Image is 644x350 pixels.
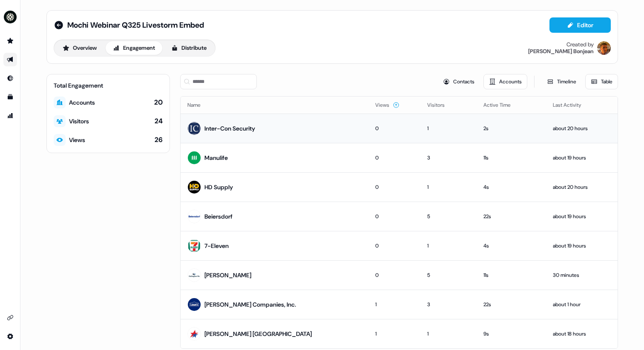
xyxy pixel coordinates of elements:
[375,154,413,162] div: 0
[553,212,611,221] div: about 19 hours
[204,154,228,162] div: Manulife
[375,300,413,309] div: 1
[106,41,162,55] button: Engagement
[204,330,312,338] div: [PERSON_NAME] [GEOGRAPHIC_DATA]
[154,98,163,107] div: 20
[427,300,470,309] div: 3
[427,154,470,162] div: 3
[483,300,540,309] div: 22s
[483,242,540,250] div: 4s
[553,242,611,250] div: about 19 hours
[566,41,594,48] div: Created by
[553,330,611,338] div: about 18 hours
[483,154,540,162] div: 11s
[585,74,618,89] button: Table
[427,271,470,279] div: 5
[553,124,611,133] div: about 20 hours
[69,117,89,125] div: Visitors
[427,212,470,221] div: 5
[427,124,470,133] div: 1
[375,124,413,133] div: 0
[375,212,413,221] div: 0
[483,97,521,113] button: Active Time
[483,271,540,279] div: 11s
[67,20,204,30] span: Mochi Webinar Q325 Livestorm Embed
[528,48,594,55] div: [PERSON_NAME] Bonjean
[204,242,229,250] div: 7-Eleven
[204,271,251,279] div: [PERSON_NAME]
[3,53,17,66] a: Go to outbound experience
[427,183,470,191] div: 1
[55,41,104,55] button: Overview
[204,212,233,221] div: Beiersdorf
[155,117,163,126] div: 24
[181,97,368,114] th: Name
[3,311,17,324] a: Go to integrations
[69,136,85,144] div: Views
[3,109,17,122] a: Go to attribution
[553,271,611,279] div: 30 minutes
[375,242,413,250] div: 0
[204,300,296,309] div: [PERSON_NAME] Companies, Inc.
[204,183,233,191] div: HD Supply
[427,242,470,250] div: 1
[3,34,17,48] a: Go to prospects
[549,17,611,33] button: Editor
[375,183,413,191] div: 0
[375,97,400,113] button: Views
[541,74,582,89] button: Timeline
[553,154,611,162] div: about 19 hours
[375,271,413,279] div: 0
[427,97,455,113] button: Visitors
[427,330,470,338] div: 1
[204,124,255,133] div: Inter-Con Security
[155,135,163,145] div: 26
[553,183,611,191] div: about 20 hours
[483,330,540,338] div: 9s
[483,74,527,89] button: Accounts
[3,71,17,85] a: Go to Inbound
[549,22,611,31] a: Editor
[3,90,17,104] a: Go to templates
[375,330,413,338] div: 1
[553,97,592,113] button: Last Activity
[54,81,163,90] div: Total Engagement
[164,41,214,55] button: Distribute
[3,330,17,343] a: Go to integrations
[483,124,540,133] div: 2s
[553,300,611,309] div: about 1 hour
[69,98,95,107] div: Accounts
[483,183,540,191] div: 4s
[597,41,611,55] img: Vincent
[437,74,480,89] button: Contacts
[483,212,540,221] div: 22s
